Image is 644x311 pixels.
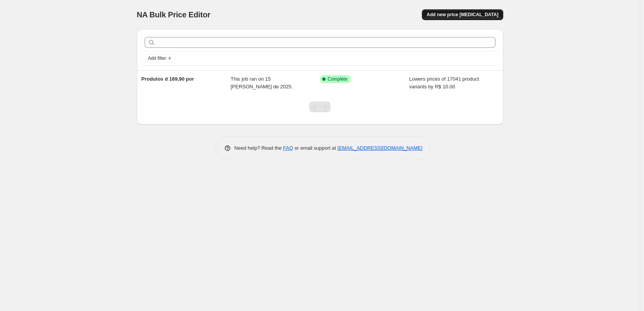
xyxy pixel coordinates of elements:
[234,145,283,151] span: Need help? Read the
[283,145,293,151] a: FAQ
[148,55,166,61] span: Add filter
[142,76,194,82] span: Produtos d 169,90 por
[145,54,175,63] button: Add filter
[422,9,503,20] button: Add new price [MEDICAL_DATA]
[137,10,211,19] span: NA Bulk Price Editor
[293,145,337,151] span: or email support at
[337,145,422,151] a: [EMAIL_ADDRESS][DOMAIN_NAME]
[409,76,479,90] span: Lowers prices of 17041 product variants by R$ 10.00
[309,101,330,112] nav: Pagination
[427,12,498,18] span: Add new price [MEDICAL_DATA]
[328,76,347,82] span: Complete
[231,76,293,90] span: This job ran on 15 [PERSON_NAME] de 2025.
